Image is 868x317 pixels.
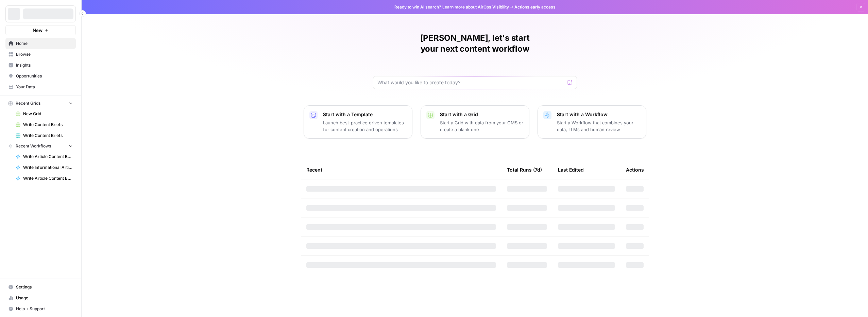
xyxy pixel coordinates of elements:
span: Write Content Briefs [23,122,73,128]
span: Your Data [16,84,73,90]
button: Start with a WorkflowStart a Workflow that combines your data, LLMs and human review [538,105,646,139]
div: Total Runs (7d) [507,160,542,179]
span: Actions early access [514,4,556,10]
input: What would you like to create today? [377,79,564,86]
span: Opportunities [16,73,73,79]
a: Usage [5,293,76,303]
span: Insights [16,62,73,68]
a: Write Article Content Brief [13,173,76,184]
a: Your Data [5,82,76,92]
a: Learn more [442,4,465,10]
a: Write Informational Article Body [13,162,76,173]
a: Browse [5,49,76,60]
span: Settings [16,284,73,290]
span: Ready to win AI search? about AirOps Visibility [394,4,509,10]
a: New Grid [13,108,76,119]
button: Recent Grids [5,98,76,108]
p: Start with a Workflow [557,111,641,118]
button: Recent Workflows [5,141,76,151]
a: Write Content Briefs [13,119,76,130]
p: Launch best-practice driven templates for content creation and operations [323,119,407,133]
h1: [PERSON_NAME], let's start your next content workflow [373,33,577,54]
span: Browse [16,51,73,57]
span: Help + Support [16,306,73,312]
a: Insights [5,60,76,71]
span: Write Article Content Brief [23,154,73,160]
p: Start a Workflow that combines your data, LLMs and human review [557,119,641,133]
span: Recent Workflows [16,143,51,149]
span: Recent Grids [16,100,40,106]
p: Start a Grid with data from your CMS or create a blank one [440,119,524,133]
div: Recent [306,160,496,179]
button: Start with a GridStart a Grid with data from your CMS or create a blank one [421,105,529,139]
span: Usage [16,295,73,301]
button: Help + Support [5,303,76,314]
a: Opportunities [5,71,76,82]
span: Write Article Content Brief [23,175,73,181]
button: Start with a TemplateLaunch best-practice driven templates for content creation and operations [304,105,412,139]
a: Write Content Briefs [13,130,76,141]
p: Start with a Grid [440,111,524,118]
span: Write Content Briefs [23,133,73,139]
span: Write Informational Article Body [23,164,73,171]
a: Write Article Content Brief [13,151,76,162]
span: Home [16,40,73,47]
a: Home [5,38,76,49]
a: Settings [5,282,76,293]
span: New [33,27,42,34]
span: New Grid [23,111,73,117]
div: Actions [626,160,644,179]
p: Start with a Template [323,111,407,118]
div: Last Edited [558,160,584,179]
button: New [5,25,76,35]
